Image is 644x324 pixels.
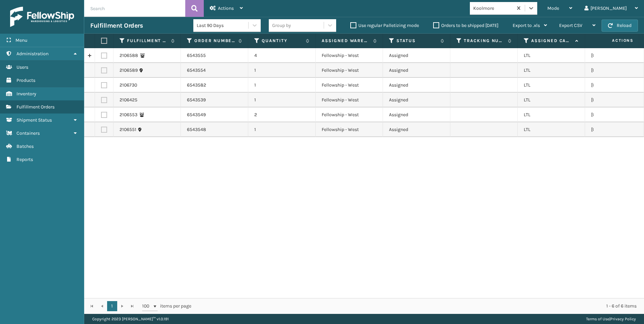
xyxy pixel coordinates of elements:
td: 6543549 [181,107,248,122]
td: LTL [518,122,585,137]
div: 1 - 6 of 6 items [201,303,637,310]
td: Fellowship - West [316,107,383,122]
td: Assigned [383,63,450,78]
a: 2106588 [120,52,138,59]
span: Menu [15,37,27,43]
span: Export CSV [559,23,582,28]
td: 2 [248,107,316,122]
td: 1 [248,93,316,107]
span: items per page [142,301,191,311]
td: LTL [518,48,585,63]
td: 1 [248,78,316,93]
td: LTL [518,107,585,122]
td: 4 [248,48,316,63]
td: LTL [518,93,585,107]
td: Fellowship - West [316,48,383,63]
td: Fellowship - West [316,78,383,93]
p: Copyright 2023 [PERSON_NAME]™ v 1.0.191 [92,314,169,324]
label: Quantity [262,38,302,44]
td: 6543582 [181,78,248,93]
td: Fellowship - West [316,93,383,107]
a: 2106551 [120,126,136,133]
label: Status [396,38,437,44]
td: LTL [518,63,585,78]
label: Use regular Palletizing mode [350,23,419,28]
button: Reload [602,20,638,32]
span: Reports [17,157,33,162]
td: 1 [248,63,316,78]
span: Export to .xls [513,23,540,28]
span: Fulfillment Orders [17,104,55,110]
td: Assigned [383,107,450,122]
td: Fellowship - West [316,122,383,137]
span: Inventory [17,91,36,97]
td: 6543554 [181,63,248,78]
td: Assigned [383,93,450,107]
span: Actions [591,35,638,46]
label: Orders to be shipped [DATE] [433,23,498,28]
label: Order Number [194,38,235,44]
td: Fellowship - West [316,63,383,78]
img: logo [10,7,74,27]
a: 2106730 [120,82,137,89]
div: Koolmore [473,5,513,12]
span: Actions [218,5,234,11]
td: 1 [248,122,316,137]
label: Assigned Warehouse [322,38,370,44]
span: Administration [17,51,49,57]
a: 2106553 [120,111,137,118]
td: LTL [518,78,585,93]
td: 6543548 [181,122,248,137]
a: 1 [107,301,117,311]
td: 6543555 [181,48,248,63]
a: 2106589 [120,67,138,74]
label: Assigned Carrier Service [531,38,572,44]
span: Users [17,64,28,70]
span: Products [17,77,35,83]
td: 6543539 [181,93,248,107]
div: Last 90 Days [197,22,249,29]
a: 2106425 [120,97,137,103]
span: 100 [142,303,152,310]
td: Assigned [383,122,450,137]
label: Fulfillment Order Id [127,38,168,44]
span: Batches [17,143,34,149]
span: Shipment Status [17,117,52,123]
span: Containers [17,130,40,136]
label: Tracking Number [464,38,505,44]
span: Mode [547,5,559,11]
td: Assigned [383,48,450,63]
div: Group by [272,22,291,29]
h3: Fulfillment Orders [90,22,143,30]
td: Assigned [383,78,450,93]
